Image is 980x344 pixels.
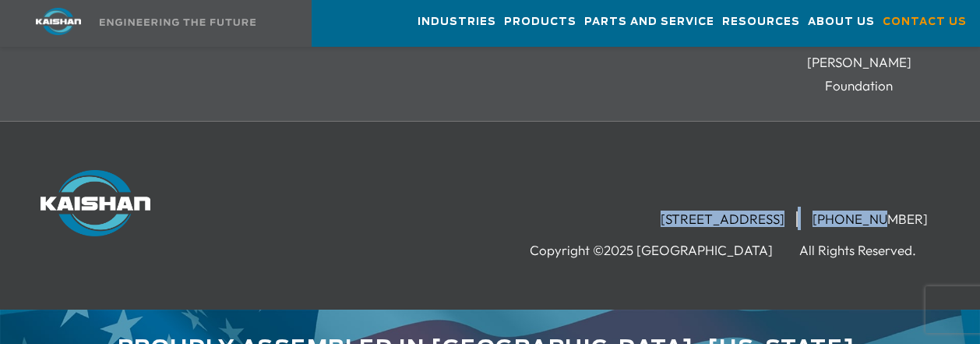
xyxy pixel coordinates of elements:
[883,13,967,31] span: Contact Us
[530,243,796,258] li: Copyright ©2025 [GEOGRAPHIC_DATA]
[722,13,800,31] span: Resources
[883,1,967,43] a: Contact Us
[799,243,939,258] li: All Rights Reserved.
[418,1,496,43] a: Industries
[649,211,798,227] li: [STREET_ADDRESS]
[808,13,875,31] span: About Us
[584,13,714,31] span: Parts and Service
[41,170,150,236] img: Kaishan
[722,1,800,43] a: Resources
[808,1,875,43] a: About Us
[504,1,576,43] a: Products
[100,19,256,26] img: Engineering the future
[584,1,714,43] a: Parts and Service
[801,211,939,227] li: [PHONE_NUMBER]
[418,13,496,31] span: Industries
[504,13,576,31] span: Products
